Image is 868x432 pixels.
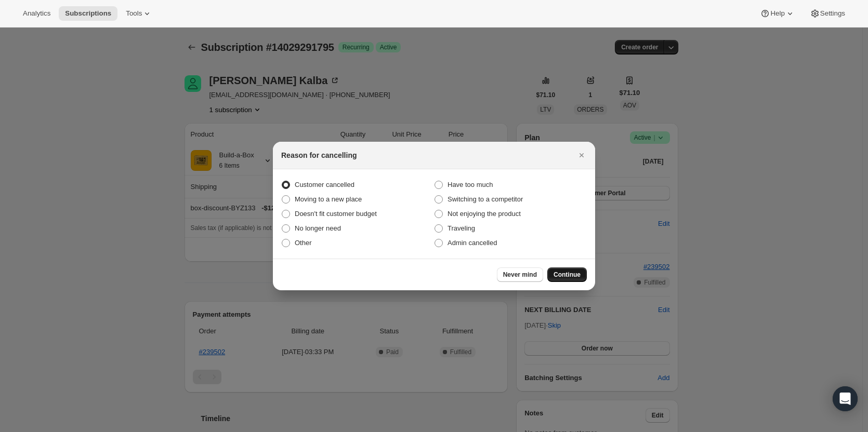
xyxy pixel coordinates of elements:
span: No longer need [295,224,341,232]
button: Help [754,6,801,21]
h2: Reason for cancelling [281,150,357,160]
span: Moving to a new place [295,195,362,203]
button: Continue [547,267,587,282]
span: Customer cancelled [295,181,354,188]
span: Help [770,9,784,18]
div: Open Intercom Messenger [833,386,858,411]
span: Never mind [503,271,537,279]
span: Other [295,239,312,247]
span: Settings [820,9,845,18]
button: Settings [804,6,851,21]
span: Continue [554,271,581,279]
span: Tools [126,9,142,18]
button: Analytics [17,6,57,21]
span: Have too much [448,181,493,188]
button: Tools [120,6,159,21]
span: Subscriptions [65,9,111,18]
span: Traveling [448,224,475,232]
span: Admin cancelled [448,239,497,247]
span: Switching to a competitor [448,195,523,203]
button: Never mind [497,267,543,282]
span: Not enjoying the product [448,210,521,218]
button: Subscriptions [59,6,117,21]
button: Close [574,148,589,163]
span: Analytics [23,9,50,18]
span: Doesn't fit customer budget [295,210,377,218]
